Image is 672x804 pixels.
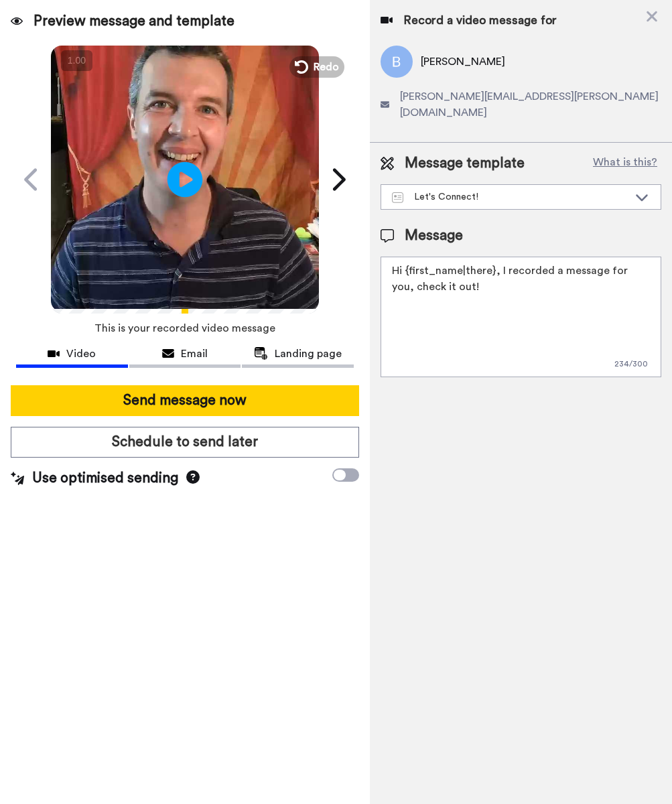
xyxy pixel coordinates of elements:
[11,385,359,416] button: Send message now
[405,153,525,174] span: Message template
[275,346,342,362] span: Landing page
[400,88,661,121] span: [PERSON_NAME][EMAIL_ADDRESS][PERSON_NAME][DOMAIN_NAME]
[181,346,208,362] span: Email
[381,257,661,377] textarea: Hi {first_name|there}, I recorded a message for you, check it out!
[11,427,359,458] button: Schedule to send later
[392,192,403,203] img: Message-temps.svg
[94,314,275,343] span: This is your recorded video message
[32,468,178,488] span: Use optimised sending
[589,153,661,174] button: What is this?
[392,190,628,204] div: Let's Connect!
[405,226,463,246] span: Message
